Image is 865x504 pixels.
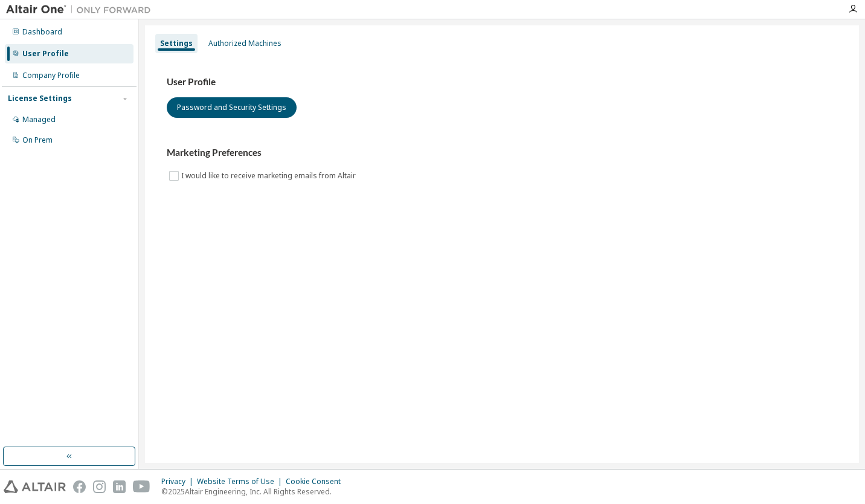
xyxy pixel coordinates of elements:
label: I would like to receive marketing emails from Altair [181,169,358,183]
img: facebook.svg [73,480,86,493]
div: License Settings [8,94,72,103]
div: Privacy [161,477,197,486]
div: Company Profile [22,71,80,80]
div: Authorized Machines [208,39,281,48]
p: © 2025 Altair Engineering, Inc. All Rights Reserved. [161,486,348,497]
div: Managed [22,115,56,124]
img: Altair One [6,4,157,16]
h3: Marketing Preferences [167,147,837,159]
div: User Profile [22,49,69,59]
div: Cookie Consent [286,477,348,486]
div: Website Terms of Use [197,477,286,486]
div: Settings [160,39,193,48]
img: linkedin.svg [113,480,126,493]
h3: User Profile [167,76,837,88]
img: instagram.svg [93,480,106,493]
button: Password and Security Settings [167,97,297,118]
div: Dashboard [22,27,62,37]
img: youtube.svg [133,480,150,493]
img: altair_logo.svg [4,480,66,493]
div: On Prem [22,135,53,145]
